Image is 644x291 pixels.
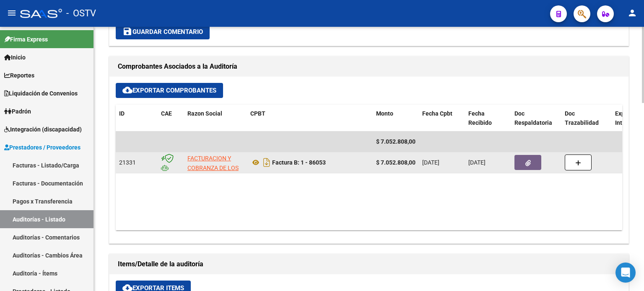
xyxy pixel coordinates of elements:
span: CPBT [250,110,265,117]
span: Fecha Recibido [468,110,492,126]
mat-icon: person [627,8,637,18]
mat-icon: menu [7,8,17,18]
datatable-header-cell: Fecha Cpbt [419,105,465,132]
span: Guardar Comentario [122,28,203,36]
span: Firma Express [4,35,48,44]
strong: $ 7.052.808,00 [376,159,415,166]
span: [DATE] [422,159,439,166]
span: Doc Respaldatoria [514,110,552,126]
h1: Comprobantes Asociados a la Auditoría [118,60,620,73]
mat-icon: save [122,26,132,36]
span: Padrón [4,107,31,116]
span: 21331 [119,159,136,166]
i: Descargar documento [261,156,272,169]
datatable-header-cell: Razon Social [184,105,247,132]
span: [DATE] [468,159,486,166]
mat-icon: cloud_download [122,85,132,95]
span: Doc Trazabilidad [565,110,599,126]
span: Integración (discapacidad) [4,125,82,134]
h1: Items/Detalle de la auditoría [118,258,620,271]
span: Prestadores / Proveedores [4,143,80,152]
div: Open Intercom Messenger [615,263,636,283]
span: Expte. Interno [615,110,634,126]
datatable-header-cell: CPBT [247,105,373,132]
datatable-header-cell: Expte. Interno [612,105,641,132]
datatable-header-cell: Fecha Recibido [465,105,511,132]
datatable-header-cell: ID [116,105,158,132]
span: Reportes [4,71,34,80]
span: FACTURACION Y COBRANZA DE LOS EFECTORES PUBLICOS S.E. [187,155,239,190]
span: ID [119,110,125,117]
span: CAE [161,110,172,117]
button: Guardar Comentario [116,24,210,39]
span: - OSTV [66,4,96,23]
span: Liquidación de Convenios [4,89,78,98]
datatable-header-cell: Monto [373,105,419,132]
span: Inicio [4,53,26,62]
span: Razon Social [187,110,222,117]
button: Exportar Comprobantes [116,83,223,98]
datatable-header-cell: Doc Respaldatoria [511,105,561,132]
datatable-header-cell: CAE [158,105,184,132]
span: Fecha Cpbt [422,110,452,117]
span: Exportar Comprobantes [122,87,216,94]
strong: Factura B: 1 - 86053 [272,159,326,166]
span: Monto [376,110,393,117]
datatable-header-cell: Doc Trazabilidad [561,105,612,132]
span: $ 7.052.808,00 [376,138,415,145]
